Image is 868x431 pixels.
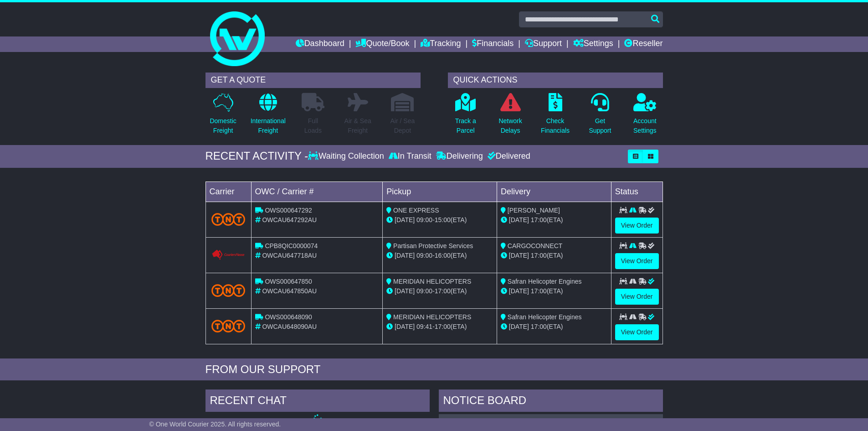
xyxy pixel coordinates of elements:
[416,252,432,259] span: 09:00
[501,322,607,332] div: (ETA)
[395,323,415,330] span: [DATE]
[501,251,607,260] div: (ETA)
[302,116,324,135] p: Full Loads
[448,73,663,88] div: QUICK ACTIONS
[383,182,497,202] td: Pickup
[435,252,451,259] span: 16:00
[265,242,318,249] span: CPB8QIC0000074
[386,322,493,332] div: - (ETA)
[589,116,611,135] p: Get Support
[210,116,236,135] p: Domestic Freight
[615,218,659,234] a: View Order
[262,287,317,295] span: OWCAU647850AU
[508,278,582,285] span: Safran Helicopter Engines
[531,216,547,223] span: 17:00
[386,251,493,260] div: - (ETA)
[531,252,547,259] span: 17:00
[205,389,430,414] div: RECENT CHAT
[211,284,246,296] img: TNT_Domestic.png
[211,320,246,332] img: TNT_Domestic.png
[386,286,493,296] div: - (ETA)
[525,36,562,52] a: Support
[386,215,493,225] div: - (ETA)
[393,278,471,285] span: MERIDIAN HELICOPTERS
[421,36,461,52] a: Tracking
[205,150,308,163] div: RECENT ACTIVITY -
[508,242,563,249] span: CARGOCONNECT
[588,93,611,140] a: GetSupport
[508,207,560,214] span: [PERSON_NAME]
[435,287,451,295] span: 17:00
[265,278,312,285] span: OWS000647850
[497,182,611,202] td: Delivery
[205,73,421,88] div: GET A QUOTE
[296,36,344,52] a: Dashboard
[455,116,476,135] p: Track a Parcel
[344,116,371,135] p: Air & Sea Freight
[573,36,613,52] a: Settings
[633,93,657,140] a: AccountSettings
[509,323,529,330] span: [DATE]
[434,151,485,161] div: Delivering
[416,323,432,330] span: 09:41
[205,363,663,376] div: FROM OUR SUPPORT
[472,36,514,52] a: Financials
[498,93,522,140] a: NetworkDelays
[485,151,530,161] div: Delivered
[393,313,471,321] span: MERIDIAN HELICOPTERS
[498,116,522,135] p: Network Delays
[540,93,570,140] a: CheckFinancials
[395,287,415,295] span: [DATE]
[149,421,281,428] span: © One World Courier 2025. All rights reserved.
[508,313,582,321] span: Safran Helicopter Engines
[393,207,439,214] span: ONE EXPRESS
[355,36,409,52] a: Quote/Book
[501,286,607,296] div: (ETA)
[509,252,529,259] span: [DATE]
[509,216,529,223] span: [DATE]
[211,213,246,225] img: TNT_Domestic.png
[265,207,312,214] span: OWS000647292
[386,151,434,161] div: In Transit
[211,249,246,260] img: GetCarrierServiceLogo
[541,116,570,135] p: Check Financials
[615,253,659,269] a: View Order
[416,216,432,223] span: 09:00
[395,252,415,259] span: [DATE]
[395,216,415,223] span: [DATE]
[262,323,317,330] span: OWCAU648090AU
[633,116,657,135] p: Account Settings
[435,216,451,223] span: 15:00
[501,215,607,225] div: (ETA)
[624,36,663,52] a: Reseller
[509,287,529,295] span: [DATE]
[439,389,663,414] div: NOTICE BOARD
[262,252,317,259] span: OWCAU647718AU
[531,287,547,295] span: 17:00
[308,151,386,161] div: Waiting Collection
[262,216,317,223] span: OWCAU647292AU
[455,93,477,140] a: Track aParcel
[250,93,286,140] a: InternationalFreight
[393,242,473,249] span: Partisan Protective Services
[390,116,415,135] p: Air / Sea Depot
[205,182,251,202] td: Carrier
[615,324,659,340] a: View Order
[611,182,663,202] td: Status
[251,116,286,135] p: International Freight
[265,313,312,321] span: OWS000648090
[251,182,383,202] td: OWC / Carrier #
[209,93,236,140] a: DomesticFreight
[416,287,432,295] span: 09:00
[435,323,451,330] span: 17:00
[615,289,659,305] a: View Order
[531,323,547,330] span: 17:00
